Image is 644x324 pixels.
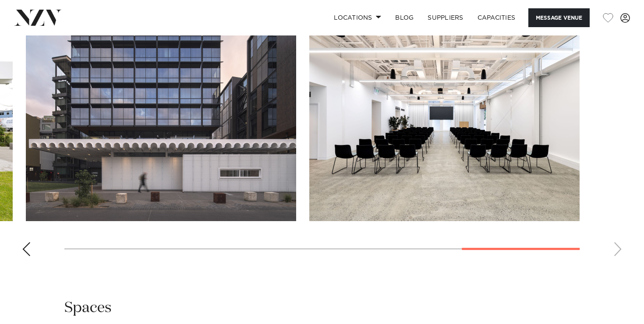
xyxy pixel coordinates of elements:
button: Message Venue [528,8,590,27]
swiper-slide: 8 / 8 [309,23,580,221]
img: nzv-logo.png [14,10,62,25]
swiper-slide: 7 / 8 [26,23,296,221]
a: SUPPLIERS [421,8,470,27]
a: Locations [327,8,388,27]
h2: Spaces [64,298,112,318]
a: BLOG [388,8,421,27]
a: Capacities [471,8,523,27]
